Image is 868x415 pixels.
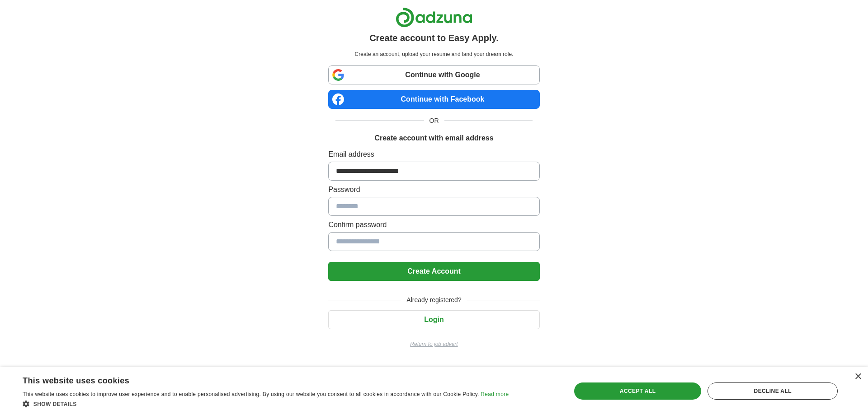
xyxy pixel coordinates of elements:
button: Create Account [328,262,539,281]
a: Continue with Facebook [328,90,539,109]
div: Show details [23,399,509,408]
div: Decline all [708,382,838,400]
div: This website uses cookies [23,373,486,386]
div: Close [854,373,861,380]
span: This website uses cookies to improve user experience and to enable personalised advertising. By u... [23,391,479,397]
span: OR [424,116,444,126]
a: Read more, opens a new window [481,391,509,397]
button: Login [328,310,539,329]
h1: Create account with email address [374,133,493,144]
a: Continue with Google [328,65,539,84]
label: Confirm password [328,219,539,230]
a: Return to job advert [328,340,539,348]
a: Login [328,316,539,323]
label: Email address [328,149,539,160]
label: Password [328,184,539,195]
p: Create an account, upload your resume and land your dream role. [330,50,538,58]
img: Adzuna logo [396,7,472,28]
span: Already registered? [401,295,467,305]
span: Show details [33,401,77,407]
h1: Create account to Easy Apply. [369,31,499,45]
div: Accept all [574,382,702,400]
